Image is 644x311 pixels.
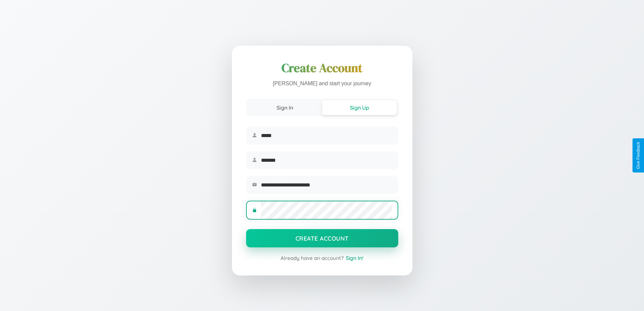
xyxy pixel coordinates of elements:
[636,142,641,169] div: Give Feedback
[246,60,398,76] h1: Create Account
[346,255,363,261] span: Sign In!
[247,100,322,115] button: Sign In
[322,100,397,115] button: Sign Up
[246,79,398,89] p: [PERSON_NAME] and start your journey
[246,255,398,261] div: Already have an account?
[246,229,398,247] button: Create Account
